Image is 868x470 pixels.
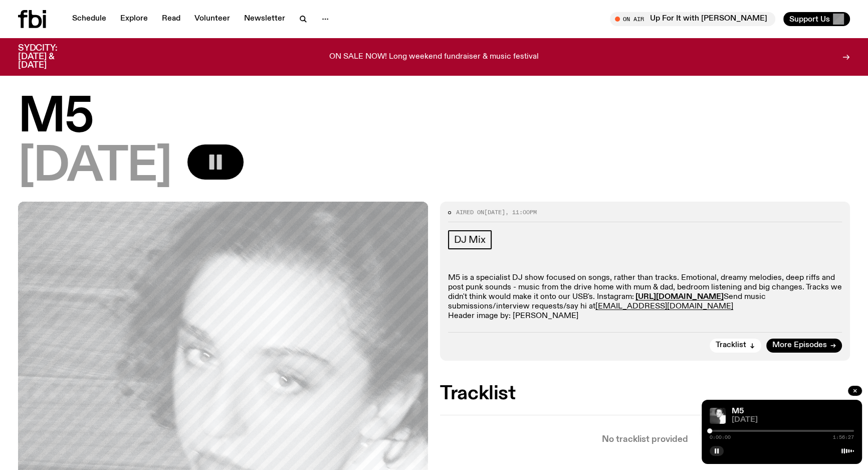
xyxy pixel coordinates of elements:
span: DJ Mix [454,234,486,245]
button: On AirUp For It with [PERSON_NAME] [610,12,775,26]
a: More Episodes [766,339,842,353]
a: Volunteer [188,12,236,26]
p: M5 is a specialist DJ show focused on songs, rather than tracks. Emotional, dreamy melodies, deep... [448,273,842,322]
span: Support Us [789,15,830,24]
h3: SYDCITY: [DATE] & [DATE] [18,44,82,70]
p: ON SALE NOW! Long weekend fundraiser & music festival [329,53,539,62]
span: More Episodes [772,342,827,349]
button: Tracklist [710,339,761,353]
a: M5 [732,407,744,415]
a: Read [156,12,186,26]
a: Explore [114,12,154,26]
a: [URL][DOMAIN_NAME] [635,293,724,301]
span: 0:00:00 [710,435,731,440]
p: No tracklist provided [440,435,850,444]
img: A black and white photo of Lilly wearing a white blouse and looking up at the camera. [710,408,726,424]
a: Newsletter [238,12,291,26]
span: , 11:00pm [505,208,537,216]
a: Schedule [66,12,112,26]
span: [DATE] [18,144,171,190]
span: [DATE] [732,416,854,424]
a: [EMAIL_ADDRESS][DOMAIN_NAME] [595,302,733,310]
span: Aired on [456,208,484,216]
h2: Tracklist [440,385,850,403]
span: [DATE] [484,208,505,216]
span: 1:56:27 [833,435,854,440]
h1: M5 [18,95,850,140]
span: Tracklist [716,342,746,349]
a: DJ Mix [448,230,492,249]
button: Support Us [783,12,850,26]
